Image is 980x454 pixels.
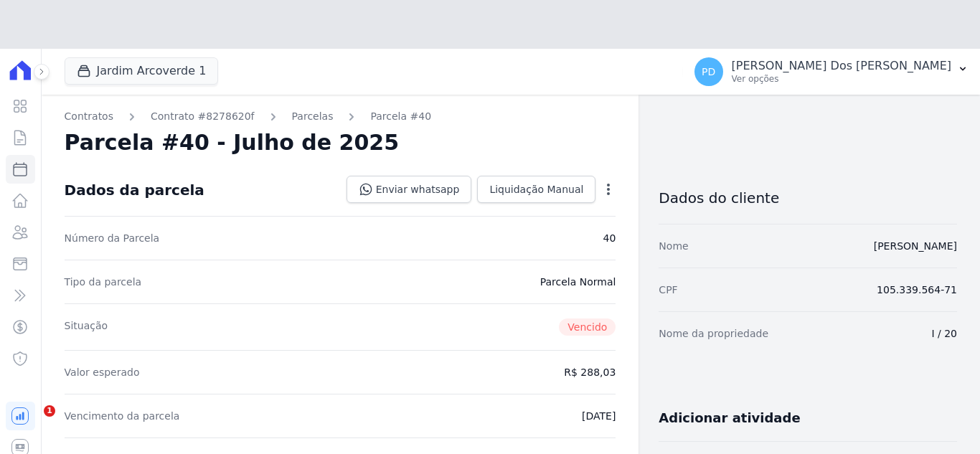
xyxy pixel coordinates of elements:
a: Enviar whatsapp [347,176,472,203]
dd: 40 [603,231,616,245]
h3: Dados do cliente [659,189,957,207]
h2: Parcela #40 - Julho de 2025 [65,130,400,156]
button: PD [PERSON_NAME] Dos [PERSON_NAME] Ver opções [683,52,980,92]
nav: Breadcrumb [65,109,616,124]
a: Liquidação Manual [477,176,595,203]
a: [PERSON_NAME] [874,240,957,252]
iframe: Intercom live chat [14,405,49,440]
dt: Situação [65,318,108,336]
h3: Adicionar atividade [659,410,800,427]
dd: I / 20 [931,326,957,341]
span: 1 [44,405,55,417]
p: [PERSON_NAME] Dos [PERSON_NAME] [732,59,951,73]
button: Jardim Arcoverde 1 [65,57,219,85]
dt: Número da Parcela [65,231,160,245]
dt: Valor esperado [65,365,140,379]
div: Dados da parcela [65,181,204,199]
a: Parcela #40 [370,109,431,124]
dd: [DATE] [582,409,616,423]
dt: Nome [659,239,688,253]
dd: Parcela Normal [540,275,616,289]
a: Contrato #8278620f [151,109,255,124]
dd: 105.339.564-71 [877,283,957,297]
dt: Tipo da parcela [65,275,142,289]
span: PD [702,67,715,77]
span: Vencido [559,318,616,336]
dt: Nome da propriedade [659,326,768,341]
p: Ver opções [732,73,951,85]
dt: CPF [659,283,677,297]
a: Contratos [65,109,113,124]
dt: Vencimento da parcela [65,409,180,423]
dd: R$ 288,03 [564,365,616,379]
span: Liquidação Manual [489,182,583,197]
a: Parcelas [292,109,334,124]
